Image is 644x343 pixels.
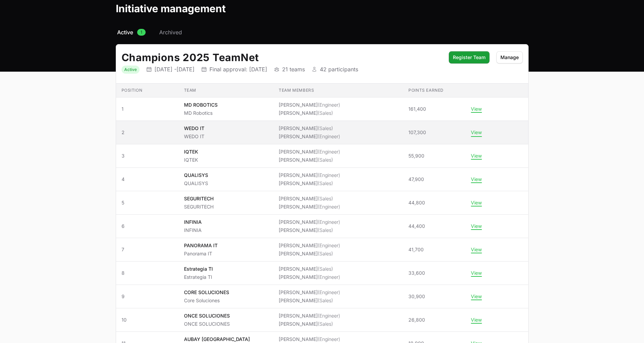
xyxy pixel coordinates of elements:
span: (Sales) [318,110,333,116]
span: 33,600 [408,270,425,276]
th: Team members [273,84,403,97]
li: [PERSON_NAME] [279,203,340,210]
p: Panorama IT [184,250,218,257]
span: Archived [159,28,182,36]
span: Manage [500,53,519,61]
span: (Sales) [318,297,333,303]
span: (Engineer) [318,336,340,342]
p: Final approval: [DATE] [209,66,267,73]
span: (Engineer) [318,242,340,248]
span: 10 [122,317,173,323]
p: SEGURITECH [184,195,214,202]
p: MD Robotics [184,110,218,116]
span: 41,700 [408,246,424,253]
p: IQTEK [184,157,198,163]
a: Archived [158,28,183,36]
p: Estrategia TI [184,266,213,272]
p: Core Soluciones [184,297,229,304]
p: Estrategia TI [184,274,213,281]
button: View [471,270,482,276]
button: View [471,129,482,136]
span: 44,400 [408,223,425,230]
span: (Engineer) [318,149,340,155]
li: [PERSON_NAME] [279,336,340,343]
p: [DATE] - [DATE] [154,66,195,73]
span: (Engineer) [318,102,340,108]
p: ONCE SOLUCIONES [184,312,230,319]
a: Active1 [116,28,147,36]
span: 26,800 [408,317,425,323]
li: [PERSON_NAME] [279,133,340,140]
li: [PERSON_NAME] [279,266,340,272]
li: [PERSON_NAME] [279,180,340,187]
li: [PERSON_NAME] [279,227,340,234]
nav: Initiative activity log navigation [116,28,529,36]
span: 8 [122,270,173,276]
p: AUBAY [GEOGRAPHIC_DATA] [184,336,250,343]
span: 161,400 [408,106,426,112]
span: 1 [137,29,146,36]
span: 55,900 [408,152,424,159]
p: QUALISYS [184,172,208,179]
button: View [471,106,482,112]
p: MD ROBOTICS [184,102,218,108]
p: QUALISYS [184,180,208,187]
p: WEDO IT [184,133,204,140]
span: (Engineer) [318,219,340,225]
li: [PERSON_NAME] [279,125,340,132]
p: SEGURITECH [184,203,214,210]
span: 44,800 [408,199,425,206]
th: Points earned [403,84,465,97]
span: (Sales) [318,321,333,327]
li: [PERSON_NAME] [279,242,340,249]
span: (Sales) [318,157,333,163]
th: Team [179,84,274,97]
span: Register Team [453,53,485,61]
button: View [471,293,482,300]
li: [PERSON_NAME] [279,110,340,116]
span: 5 [122,199,173,206]
h1: Initiative management [116,2,226,15]
li: [PERSON_NAME] [279,148,340,155]
th: Position [116,84,179,97]
li: [PERSON_NAME] [279,297,340,304]
p: IQTEK [184,148,198,155]
p: WEDO IT [184,125,204,132]
span: 4 [122,176,173,183]
li: [PERSON_NAME] [279,102,340,108]
span: 9 [122,293,173,300]
span: 1 [122,106,173,112]
span: (Engineer) [318,289,340,295]
p: 21 teams [282,66,305,73]
button: Register Team [449,51,490,64]
li: [PERSON_NAME] [279,219,340,225]
p: INFINIA [184,219,202,225]
span: (Sales) [318,251,333,256]
li: [PERSON_NAME] [279,312,340,319]
li: [PERSON_NAME] [279,250,340,257]
span: 3 [122,152,173,159]
span: (Sales) [318,227,333,233]
li: [PERSON_NAME] [279,321,340,327]
span: (Sales) [318,180,333,186]
span: (Engineer) [318,204,340,210]
button: View [471,200,482,206]
button: View [471,176,482,182]
span: (Engineer) [318,172,340,178]
button: View [471,317,482,323]
span: 47,900 [408,176,424,183]
li: [PERSON_NAME] [279,195,340,202]
li: [PERSON_NAME] [279,172,340,179]
span: 7 [122,246,173,253]
p: CORE SOLUCIONES [184,289,229,296]
p: PANORAMA IT [184,242,218,249]
li: [PERSON_NAME] [279,157,340,163]
p: ONCE SOLUCIONES [184,321,230,327]
button: Manage [496,51,523,64]
span: (Sales) [318,266,333,272]
span: (Sales) [318,196,333,201]
button: View [471,247,482,253]
button: View [471,153,482,159]
span: (Sales) [318,125,333,131]
span: (Engineer) [318,313,340,319]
